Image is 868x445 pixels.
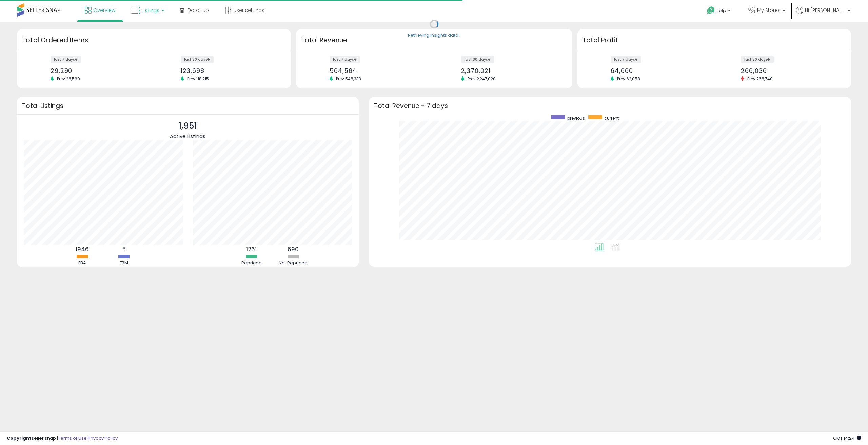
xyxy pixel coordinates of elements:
h3: Total Profit [583,36,846,45]
div: 564,584 [330,67,429,74]
b: 1261 [246,245,257,254]
div: 64,660 [611,67,709,74]
span: Active Listings [170,133,205,140]
span: Hi [PERSON_NAME] [805,7,846,14]
span: Prev: 2,247,020 [464,76,499,82]
span: Prev: 268,740 [744,76,776,82]
a: Hi [PERSON_NAME] [796,7,850,22]
span: My Stores [757,7,781,14]
div: FBA [62,260,103,266]
div: 123,698 [181,67,279,74]
span: Prev: 28,569 [54,76,83,82]
div: FBM [104,260,144,266]
span: Help [717,8,726,14]
h3: Total Listings [22,103,354,108]
label: last 30 days [181,56,214,63]
b: 690 [288,245,299,254]
h3: Total Ordered Items [22,36,286,45]
b: 1946 [76,245,89,254]
h3: Total Revenue [301,36,567,45]
label: last 30 days [461,56,494,63]
h3: Total Revenue - 7 days [374,103,846,108]
div: Not Repriced [273,260,314,266]
i: Get Help [707,6,715,15]
span: Listings [142,7,159,14]
div: 266,036 [741,67,839,74]
label: last 30 days [741,56,774,63]
span: previous [567,115,585,121]
span: Prev: 548,333 [333,76,364,82]
div: 29,290 [51,67,149,74]
p: 1,951 [170,120,205,133]
span: current [604,115,619,121]
label: last 7 days [330,56,360,63]
span: Prev: 62,058 [614,76,644,82]
label: last 7 days [51,56,81,63]
div: Retrieving insights data.. [408,33,460,39]
div: Repriced [231,260,272,266]
span: DataHub [188,7,209,14]
b: 5 [122,245,126,254]
label: last 7 days [611,56,641,63]
div: 2,370,021 [461,67,560,74]
span: Overview [93,7,115,14]
a: Help [702,1,737,22]
span: Prev: 118,215 [184,76,212,82]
